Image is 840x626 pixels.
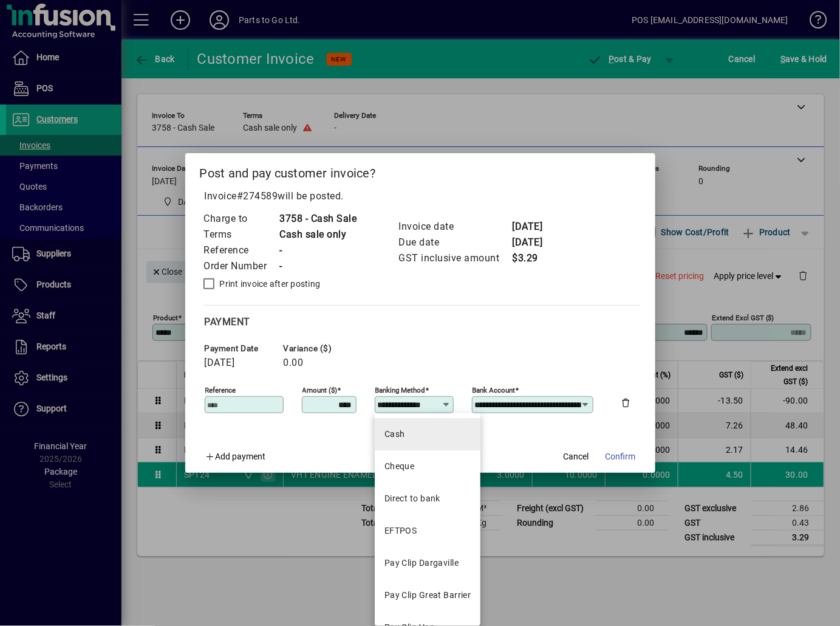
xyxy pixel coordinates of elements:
[237,190,278,202] span: #274589
[284,344,357,353] span: Variance ($)
[279,227,357,242] td: Cash sale only
[398,250,512,266] td: GST inclusive amount
[384,557,459,569] div: Pay Clip Dargaville
[217,278,321,290] label: Print invoice after posting
[200,446,271,468] button: Add payment
[375,515,481,547] mat-option: EFTPOS
[215,452,265,461] span: Add payment
[203,242,279,258] td: Reference
[512,219,561,235] td: [DATE]
[375,579,481,611] mat-option: Pay Clip Great Barrier
[185,153,655,188] h2: Post and pay customer invoice?
[375,547,481,579] mat-option: Pay Clip Dargaville
[601,446,641,468] button: Confirm
[205,385,236,394] mat-label: Reference
[473,385,516,394] mat-label: Bank Account
[512,250,561,266] td: $3.29
[384,589,471,602] div: Pay Clip Great Barrier
[203,258,279,274] td: Order Number
[564,450,589,463] span: Cancel
[375,483,481,515] mat-option: Direct to bank
[284,357,304,368] span: 0.00
[606,450,636,463] span: Confirm
[375,450,481,483] mat-option: Cheque
[302,385,338,394] mat-label: Amount ($)
[384,460,415,473] div: Cheque
[384,428,405,441] div: Cash
[205,357,235,368] span: [DATE]
[384,525,417,537] div: EFTPOS
[375,385,426,394] mat-label: Banking method
[200,189,641,204] p: Invoice will be posted .
[398,219,512,235] td: Invoice date
[384,492,440,505] div: Direct to bank
[203,227,279,242] td: Terms
[205,316,251,328] span: Payment
[375,418,481,450] mat-option: Cash
[205,344,278,353] span: Payment date
[203,211,279,227] td: Charge to
[557,446,596,468] button: Cancel
[279,242,357,258] td: -
[398,235,512,250] td: Due date
[279,211,357,227] td: 3758 - Cash Sale
[512,235,561,250] td: [DATE]
[279,258,357,274] td: -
